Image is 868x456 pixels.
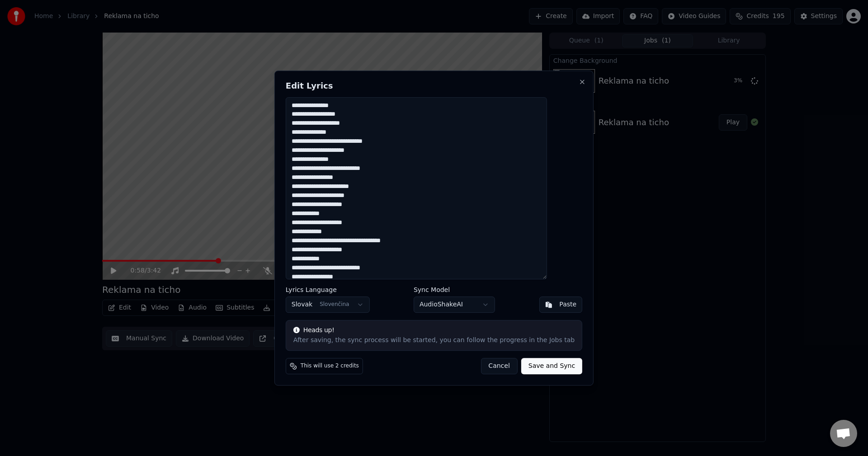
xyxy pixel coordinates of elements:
label: Lyrics Language [286,287,370,293]
span: This will use 2 credits [301,362,359,370]
h2: Edit Lyrics [286,82,582,90]
label: Sync Model [414,287,495,293]
button: Paste [539,296,582,313]
div: Paste [559,300,576,309]
div: Heads up! [293,326,575,335]
button: Save and Sync [521,358,582,374]
button: Cancel [481,358,517,374]
div: After saving, the sync process will be started, you can follow the progress in the Jobs tab [293,336,575,345]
